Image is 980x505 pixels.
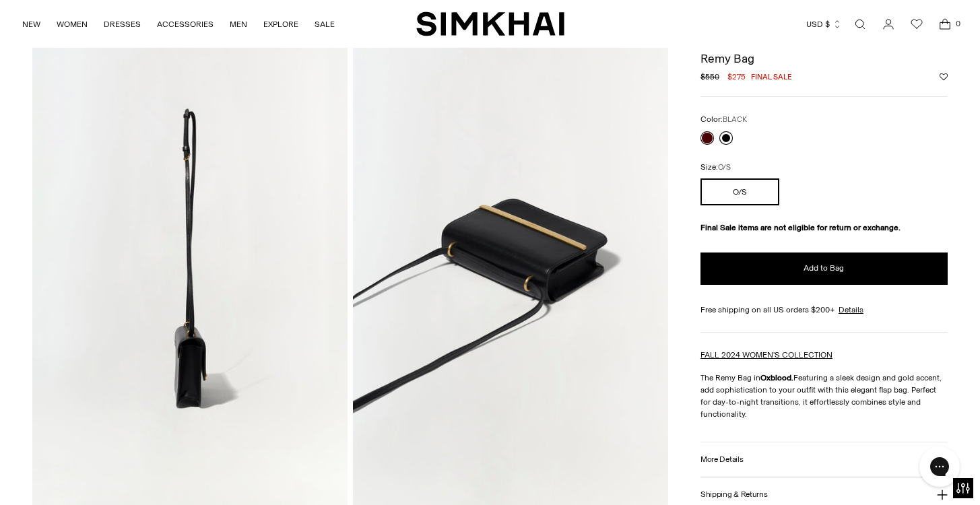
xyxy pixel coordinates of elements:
[727,71,746,83] span: $275
[230,9,247,39] a: MEN
[700,161,731,174] label: Size:
[718,163,731,172] span: O/S
[700,455,743,464] h3: More Details
[700,252,948,285] button: Add to Bag
[875,11,902,38] a: Go to the account page
[315,9,335,39] a: SALE
[952,18,964,30] span: 0
[700,372,948,420] p: The Remy Bag in Featuring a sleek design and gold accent, add sophistication to your outfit with ...
[700,178,779,205] button: O/S
[700,113,747,126] label: Color:
[723,115,747,124] span: BLACK
[700,53,948,65] h1: Remy Bag
[839,304,863,316] a: Details
[700,304,948,316] div: Free shipping on all US orders $200+
[416,11,564,37] a: SIMKHAI
[847,11,874,38] a: Open search modal
[104,9,141,39] a: DRESSES
[700,490,768,498] h3: Shipping & Returns
[940,73,948,81] button: Add to Wishlist
[700,350,832,360] a: FALL 2024 WOMEN'S COLLECTION
[806,9,842,39] button: USD $
[700,442,948,477] button: More Details
[903,11,930,38] a: Wishlist
[263,9,298,39] a: EXPLORE
[804,263,844,274] span: Add to Bag
[760,373,793,382] strong: Oxblood.
[157,9,214,39] a: ACCESSORIES
[22,9,40,39] a: NEW
[913,442,967,492] iframe: Gorgias live chat messenger
[700,223,901,232] strong: Final Sale items are not eligible for return or exchange.
[57,9,88,39] a: WOMEN
[932,11,958,38] a: Open cart modal
[11,454,135,494] iframe: Sign Up via Text for Offers
[700,71,719,83] s: $550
